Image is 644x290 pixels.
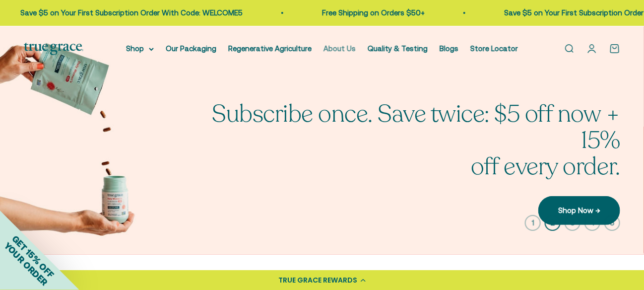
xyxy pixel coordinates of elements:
[565,215,580,231] button: 3
[228,44,312,53] a: Regenerative Agriculture
[368,44,428,53] a: Quality & Testing
[545,215,561,231] button: 2
[525,215,541,231] button: 1
[166,44,216,53] a: Our Packaging
[47,13,65,21] span: xTiles
[29,63,181,79] button: Clip a bookmark
[10,233,56,280] span: GET 15% OFF
[29,95,181,111] button: Clip a block
[323,44,356,53] a: About Us
[45,115,91,123] span: Clip a screenshot
[45,67,90,75] span: Clip a bookmark
[278,275,357,286] div: TRUE GRACE REWARDS
[45,83,132,91] span: Clip a selection (Select text first)
[29,111,181,127] button: Clip a screenshot
[538,196,620,225] a: Shop Now →
[126,43,154,55] summary: Shop
[184,124,620,183] split-lines: Subscribe once. Save twice: $5 off now + 15% off every order.
[25,225,180,236] div: Destination
[2,240,50,288] span: YOUR ORDER
[25,43,185,63] input: Untitled
[470,44,518,53] a: Store Locator
[440,44,458,53] a: Blogs
[604,215,620,231] button: 5
[218,8,321,17] a: Free Shipping on Orders $50+
[584,215,600,231] button: 4
[29,79,181,95] button: Clip a selection (Select text first)
[120,140,174,152] span: Clear all and close
[400,7,623,19] p: Save $5 on Your First Subscription Order With Code: WELCOME5
[41,238,74,250] span: Inbox Panel
[45,99,77,107] span: Clip a block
